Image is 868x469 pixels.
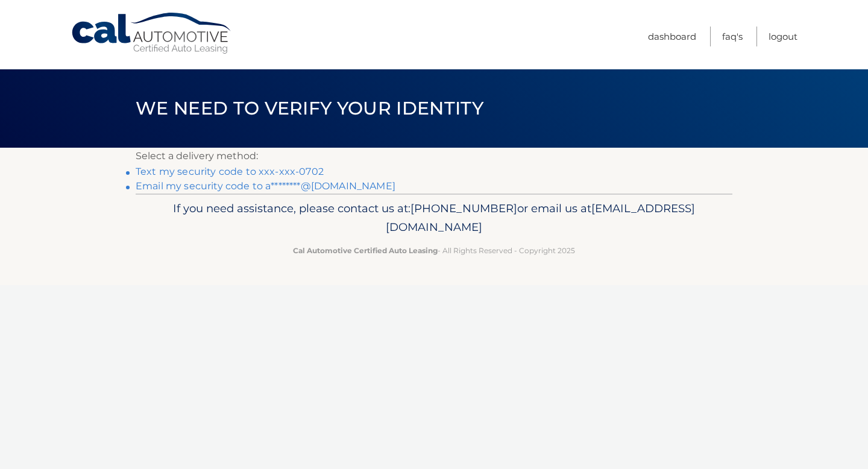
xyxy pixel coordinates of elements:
a: Text my security code to xxx-xxx-0702 [136,166,324,177]
a: Cal Automotive [71,12,233,55]
p: Select a delivery method: [136,148,732,165]
p: If you need assistance, please contact us at: or email us at [143,199,725,238]
p: - All Rights Reserved - Copyright 2025 [143,244,725,257]
strong: Cal Automotive Certified Auto Leasing [293,246,438,255]
a: FAQ's [722,27,743,46]
span: We need to verify your identity [136,97,483,119]
a: Dashboard [648,27,696,46]
a: Logout [769,27,797,46]
span: [PHONE_NUMBER] [410,201,517,215]
a: Email my security code to a********@[DOMAIN_NAME] [136,180,395,192]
